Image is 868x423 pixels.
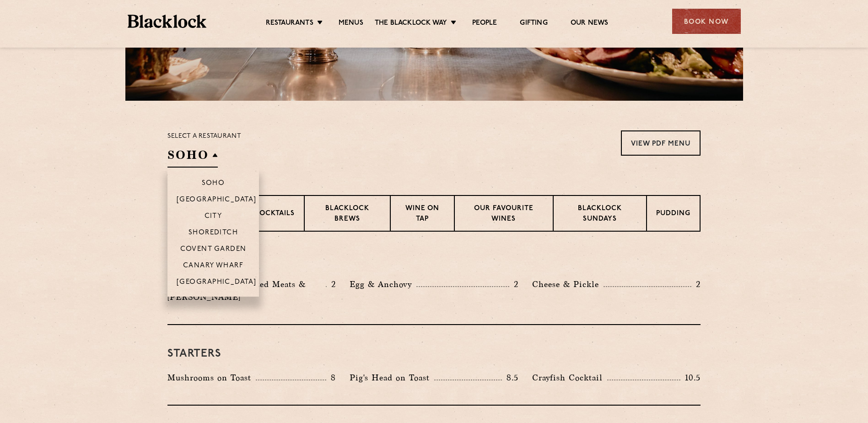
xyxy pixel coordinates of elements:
p: [GEOGRAPHIC_DATA] [177,278,257,287]
p: 2 [327,278,336,290]
p: Egg & Anchovy [350,278,416,291]
a: Restaurants [266,19,313,29]
p: City [205,212,222,222]
p: 10.5 [680,372,701,384]
p: Covent Garden [180,245,247,255]
p: Soho [202,179,225,189]
h2: SOHO [167,147,218,168]
p: 2 [509,278,518,290]
p: Blacklock Brews [314,204,381,225]
a: The Blacklock Way [375,19,447,29]
img: BL_Textured_Logo-footer-cropped.svg [128,15,207,28]
p: Blacklock Sundays [563,204,637,225]
p: Shoreditch [189,229,238,238]
p: Cocktails [254,209,295,220]
p: 8 [326,372,336,384]
p: Mushrooms on Toast [167,371,256,384]
p: Pig's Head on Toast [350,371,434,384]
a: View PDF Menu [621,130,701,156]
h3: Pre Chop Bites [167,255,701,266]
p: Select a restaurant [167,130,241,142]
p: Cheese & Pickle [532,278,604,291]
a: Menus [339,19,363,29]
a: People [472,19,497,29]
p: Crayfish Cocktail [532,371,607,384]
p: Wine on Tap [400,204,445,225]
p: Canary Wharf [183,262,243,271]
h3: Starters [167,348,701,360]
a: Our News [571,19,609,29]
p: Our favourite wines [464,204,543,225]
p: Pudding [656,209,690,220]
p: 8.5 [502,372,518,384]
p: [GEOGRAPHIC_DATA] [177,196,257,205]
div: Book Now [672,9,741,34]
p: 2 [691,278,701,290]
a: Gifting [520,19,547,29]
